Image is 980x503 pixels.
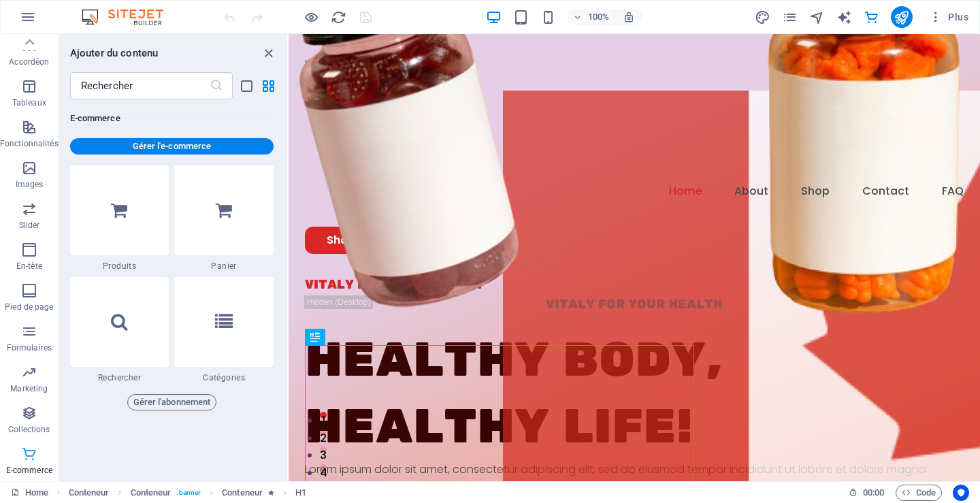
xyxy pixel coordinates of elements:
[16,179,44,190] p: Images
[70,45,159,61] h6: Ajouter du contenu
[70,372,169,383] span: Rechercher
[6,465,52,476] p: E-commerce
[31,395,38,402] button: 2
[174,165,274,272] div: Panier
[8,424,50,435] p: Collections
[70,261,169,272] span: Produits
[174,372,274,383] span: Catégories
[782,10,798,25] i: Pages (Ctrl+Alt+S)
[924,6,974,28] button: Plus
[7,342,52,353] p: Formulaires
[69,485,307,501] nav: breadcrumb
[268,489,274,496] i: Cet élément contient une animation.
[863,485,884,501] span: 00 00
[849,485,885,501] h6: Durée de la session
[587,9,609,25] h6: 100%
[70,277,169,383] div: Rechercher
[953,485,969,501] button: Usercentrics
[623,11,635,23] i: Lors du redimensionnement, ajuster automatiquement le niveau de zoom en fonction de l'appareil sé...
[12,97,46,108] p: Tableaux
[782,9,798,25] button: pages
[836,10,852,25] i: AI Writer
[10,383,48,394] p: Marketing
[176,485,201,501] span: . banner
[19,220,40,231] p: Slider
[69,485,110,501] span: Cliquez pour sélectionner. Double-cliquez pour modifier.
[133,394,211,410] span: Gérer l'abonnement
[295,485,306,501] span: Cliquez pour sélectionner. Double-cliquez pour modifier.
[11,485,48,501] a: Cliquez pour annuler la sélection. Double-cliquez pour ouvrir Pages.
[131,485,171,501] span: Cliquez pour sélectionner. Double-cliquez pour modifier.
[31,412,38,419] button: 3
[31,430,38,437] button: 4
[929,10,968,24] span: Plus
[567,9,615,25] button: 100%
[260,78,276,94] button: grid-view
[755,9,771,25] button: design
[894,10,909,25] i: Publier
[902,485,936,501] span: Code
[303,9,319,25] button: Cliquez ici pour quitter le mode Aperçu et poursuivre l'édition.
[9,56,49,67] p: Accordéon
[891,6,913,28] button: publish
[864,10,879,25] i: E-commerce
[78,9,180,25] img: Editor Logo
[896,485,942,501] button: Code
[755,10,770,25] i: Design (Ctrl+Alt+Y)
[70,110,274,127] h6: E-commerce
[5,302,53,312] p: Pied de page
[174,277,274,383] div: Catégories
[127,394,217,410] button: Gérer l'abonnement
[836,9,853,25] button: text_generator
[872,487,875,498] span: :
[70,72,210,99] input: Rechercher
[330,9,346,25] button: reload
[31,378,38,385] button: 1
[16,261,42,272] p: En-tête
[174,261,274,272] span: Panier
[260,45,276,61] button: close panel
[809,10,825,25] i: Navigateur
[809,9,826,25] button: navigator
[864,9,880,25] button: commerce
[70,138,274,155] button: Gérer l'e-commerce
[222,485,263,501] span: Conteneur
[76,138,268,155] span: Gérer l'e-commerce
[70,165,169,272] div: Produits
[331,10,346,25] i: Actualiser la page
[238,78,255,94] button: list-view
